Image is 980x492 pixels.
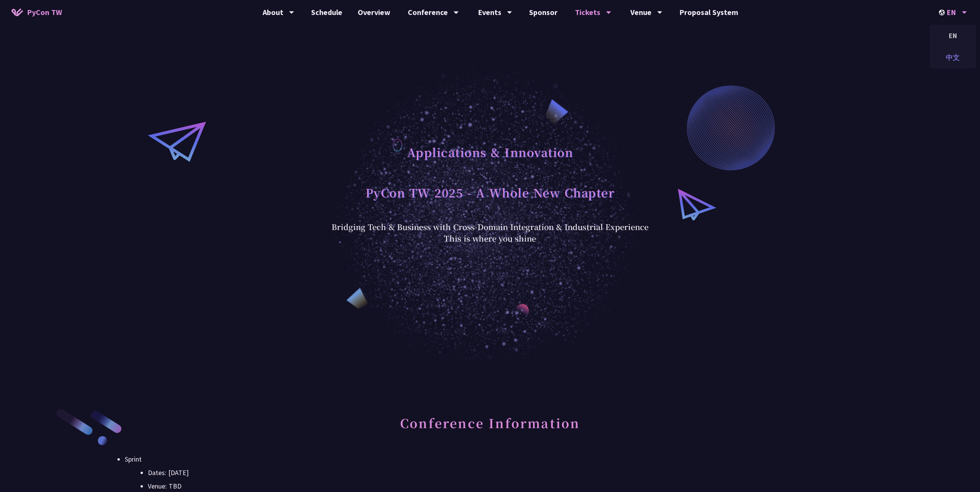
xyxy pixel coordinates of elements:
div: Bridging Tech & Business with Cross-Domain Integration & Industrial Experience This is where you ... [332,221,648,244]
img: Locale Icon [939,10,946,15]
span: PyCon TW [27,7,62,18]
a: PyCon TW [4,3,70,22]
li: Venue: TBD [148,480,855,492]
h1: Applications & Innovation [407,140,573,163]
h1: PyCon TW 2025 - A Whole New Chapter [365,181,615,204]
img: Home icon of PyCon TW 2025 [12,8,23,16]
li: Dates: [DATE] [148,467,855,479]
li: Sprint [125,454,855,492]
h2: Conference Information [125,407,855,450]
div: EN [930,27,976,45]
div: 中文 [930,48,976,67]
